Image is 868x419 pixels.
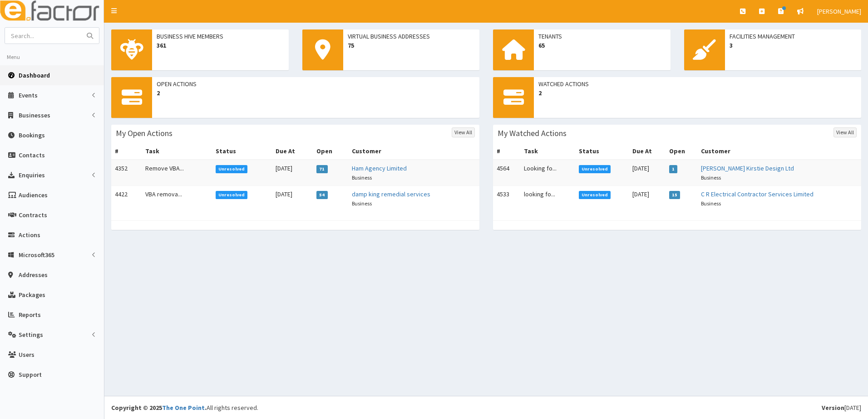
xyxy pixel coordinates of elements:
span: Events [19,91,38,99]
a: View All [452,127,475,137]
td: Remove VBA... [142,160,212,186]
a: The One Point [162,404,205,412]
strong: Copyright © 2025 . [111,404,207,412]
input: Search... [5,28,81,44]
span: Open Actions [157,79,475,88]
a: View All [833,127,857,137]
a: C R Electrical Contractor Services Limited [701,190,814,198]
span: Actions [19,231,40,239]
span: Support [19,370,42,379]
small: Business [701,200,721,207]
th: Due At [272,143,313,160]
th: Task [520,143,575,160]
span: 3 [730,41,857,50]
span: Audiences [19,191,48,199]
span: 71 [316,165,328,173]
td: [DATE] [629,160,666,186]
span: Facilities Management [730,32,857,41]
th: Open [666,143,697,160]
td: 4352 [111,160,142,186]
span: Virtual Business Addresses [348,32,475,41]
span: 54 [316,191,328,199]
a: [PERSON_NAME] Kirstie Design Ltd [701,164,794,172]
span: Enquiries [19,171,45,179]
span: Addresses [19,271,48,279]
span: Reports [19,311,41,319]
span: Packages [19,291,45,299]
span: Contracts [19,211,47,219]
td: 4564 [493,160,520,186]
span: Users [19,351,35,359]
small: Business [701,174,721,181]
td: 4533 [493,186,520,212]
th: Task [142,143,212,160]
a: Ham Agency Limited [352,164,407,172]
span: 2 [538,88,857,97]
span: Contacts [19,151,45,159]
h3: My Watched Actions [498,129,567,137]
span: 15 [669,191,681,199]
td: VBA remova... [142,186,212,212]
td: looking fo... [520,186,575,212]
a: damp king remedial services [352,190,430,198]
span: Bookings [19,131,45,139]
footer: All rights reserved. [104,396,868,419]
th: Due At [629,143,666,160]
h3: My Open Actions [116,129,173,137]
span: 361 [157,41,284,50]
span: [PERSON_NAME] [817,7,861,15]
td: Looking fo... [520,160,575,186]
span: Unresolved [216,165,248,173]
th: # [111,143,142,160]
span: Microsoft365 [19,251,54,259]
div: [DATE] [822,403,861,412]
th: Status [212,143,272,160]
span: Unresolved [579,165,611,173]
span: Business Hive Members [157,32,284,41]
td: 4422 [111,186,142,212]
span: 65 [538,41,666,50]
span: Unresolved [216,191,248,199]
span: Unresolved [579,191,611,199]
th: # [493,143,520,160]
th: Status [575,143,629,160]
small: Business [352,174,372,181]
span: Businesses [19,111,50,119]
b: Version [822,404,844,412]
td: [DATE] [272,160,313,186]
span: Tenants [538,32,666,41]
span: 1 [669,165,678,173]
span: Dashboard [19,71,50,79]
span: 75 [348,41,475,50]
th: Customer [697,143,861,160]
small: Business [352,200,372,207]
span: Watched Actions [538,79,857,88]
th: Open [313,143,348,160]
td: [DATE] [272,186,313,212]
span: 2 [157,88,475,97]
span: Settings [19,331,43,339]
th: Customer [348,143,479,160]
td: [DATE] [629,186,666,212]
